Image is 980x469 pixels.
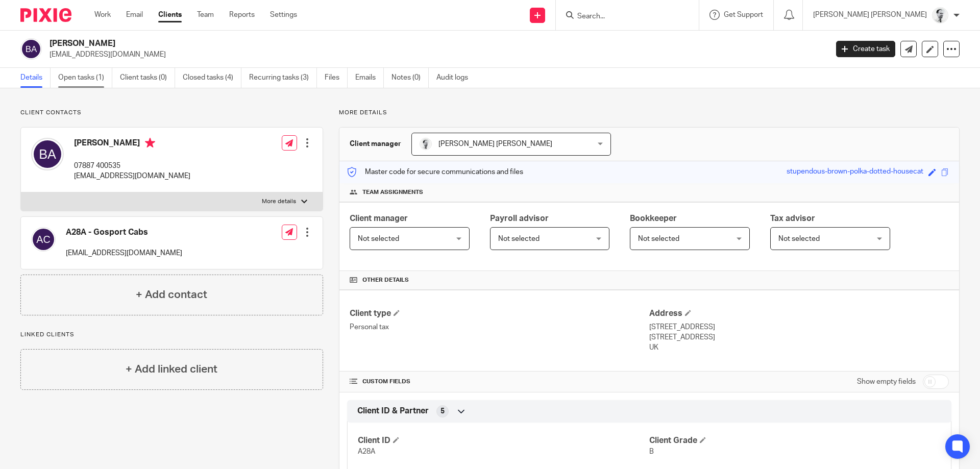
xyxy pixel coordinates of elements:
[74,171,190,181] p: [EMAIL_ADDRESS][DOMAIN_NAME]
[355,68,384,88] a: Emails
[20,331,323,339] p: Linked clients
[58,68,112,88] a: Open tasks (1)
[440,406,445,416] span: 5
[50,38,667,49] h2: [PERSON_NAME]
[649,308,949,319] h4: Address
[357,406,429,416] span: Client ID & Partner
[136,287,207,303] h4: + Add contact
[66,227,182,238] h4: A28A - Gosport Cabs
[249,68,317,88] a: Recurring tasks (3)
[183,68,241,88] a: Closed tasks (4)
[350,308,649,319] h4: Client type
[630,214,677,223] span: Bookkeeper
[145,138,155,148] i: Primary
[576,12,668,21] input: Search
[74,138,190,151] h4: [PERSON_NAME]
[126,361,217,377] h4: + Add linked client
[420,138,432,150] img: Mass_2025.jpg
[350,214,408,223] span: Client manager
[270,10,297,20] a: Settings
[350,378,649,386] h4: CUSTOM FIELDS
[50,50,821,60] p: [EMAIL_ADDRESS][DOMAIN_NAME]
[31,138,64,170] img: svg%3E
[158,10,182,20] a: Clients
[20,109,323,117] p: Client contacts
[229,10,255,20] a: Reports
[649,322,949,332] p: [STREET_ADDRESS]
[120,68,175,88] a: Client tasks (0)
[31,227,56,252] img: svg%3E
[350,139,401,149] h3: Client manager
[391,68,429,88] a: Notes (0)
[836,41,895,57] a: Create task
[438,140,552,147] span: [PERSON_NAME] [PERSON_NAME]
[490,214,549,223] span: Payroll advisor
[358,235,399,242] span: Not selected
[347,167,523,177] p: Master code for secure communications and files
[126,10,143,20] a: Email
[197,10,214,20] a: Team
[638,235,679,242] span: Not selected
[724,11,763,18] span: Get Support
[20,68,51,88] a: Details
[649,342,949,353] p: UK
[358,435,649,446] h4: Client ID
[498,235,540,242] span: Not selected
[778,235,820,242] span: Not selected
[857,377,916,387] label: Show empty fields
[932,7,948,23] img: Mass_2025.jpg
[66,248,182,258] p: [EMAIL_ADDRESS][DOMAIN_NAME]
[649,448,654,455] span: B
[358,448,375,455] span: A28A
[262,198,296,206] p: More details
[20,8,71,22] img: Pixie
[770,214,815,223] span: Tax advisor
[813,10,927,20] p: [PERSON_NAME] [PERSON_NAME]
[787,166,923,178] div: stupendous-brown-polka-dotted-housecat
[339,109,960,117] p: More details
[20,38,42,60] img: svg%3E
[436,68,476,88] a: Audit logs
[94,10,111,20] a: Work
[74,161,190,171] p: 07887 400535
[649,435,941,446] h4: Client Grade
[362,188,423,196] span: Team assignments
[649,332,949,342] p: [STREET_ADDRESS]
[325,68,348,88] a: Files
[362,276,409,284] span: Other details
[350,322,649,332] p: Personal tax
